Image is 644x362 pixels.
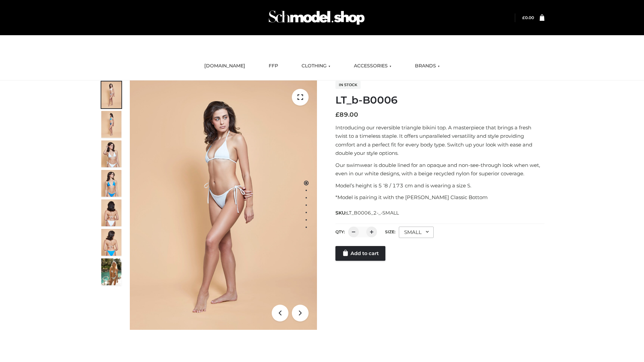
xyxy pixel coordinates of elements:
img: ArielClassicBikiniTop_CloudNine_AzureSky_OW114ECO_7-scaled.jpg [101,199,121,226]
img: Arieltop_CloudNine_AzureSky2.jpg [101,258,121,285]
label: Size: [385,229,395,234]
p: *Model is pairing it with the [PERSON_NAME] Classic Bottom [335,193,544,202]
span: £ [522,15,525,20]
img: ArielClassicBikiniTop_CloudNine_AzureSky_OW114ECO_3-scaled.jpg [101,140,121,167]
img: ArielClassicBikiniTop_CloudNine_AzureSky_OW114ECO_1-scaled.jpg [101,81,121,108]
label: QTY: [335,229,345,234]
img: Schmodel Admin 964 [266,4,367,31]
p: Our swimwear is double lined for an opaque and non-see-through look when wet, even in our white d... [335,161,544,178]
p: Introducing our reversible triangle bikini top. A masterpiece that brings a fresh twist to a time... [335,123,544,158]
span: LT_B0006_2-_-SMALL [346,210,399,216]
a: ACCESSORIES [349,59,396,73]
img: ArielClassicBikiniTop_CloudNine_AzureSky_OW114ECO_4-scaled.jpg [101,170,121,197]
h1: LT_b-B0006 [335,94,544,106]
p: Model’s height is 5 ‘8 / 173 cm and is wearing a size S. [335,181,544,190]
img: ArielClassicBikiniTop_CloudNine_AzureSky_OW114ECO_1 [130,80,317,330]
span: £ [335,111,339,118]
span: In stock [335,81,361,89]
bdi: 89.00 [335,111,358,118]
a: [DOMAIN_NAME] [199,59,250,73]
span: SKU: [335,209,399,217]
bdi: 0.00 [522,15,534,20]
a: CLOTHING [297,59,335,73]
img: ArielClassicBikiniTop_CloudNine_AzureSky_OW114ECO_8-scaled.jpg [101,229,121,256]
img: ArielClassicBikiniTop_CloudNine_AzureSky_OW114ECO_2-scaled.jpg [101,111,121,138]
a: BRANDS [410,59,445,73]
a: £0.00 [522,15,534,20]
a: Add to cart [335,246,385,261]
div: SMALL [399,227,434,238]
a: FFP [264,59,283,73]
